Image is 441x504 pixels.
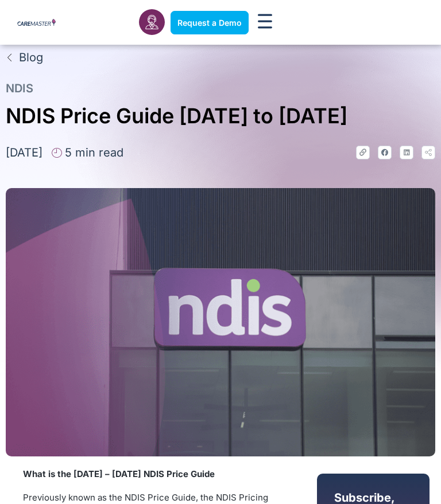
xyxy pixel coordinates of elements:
a: Request a Demo [171,11,249,34]
h1: NDIS Price Guide [DATE] to [DATE] [6,104,435,128]
span: 5 min read [62,146,123,159]
span: Request a Demo [177,18,242,28]
span: What is the [DATE] – [DATE] NDIS Price Guide [23,468,215,479]
div: Menu Toggle [254,10,276,35]
time: [DATE] [6,146,42,159]
img: ndis price guide [6,188,435,456]
img: CareMaster Logo [17,18,56,27]
a: NDIS [6,81,33,95]
a: Blog [6,50,435,64]
span: Blog [16,50,43,64]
